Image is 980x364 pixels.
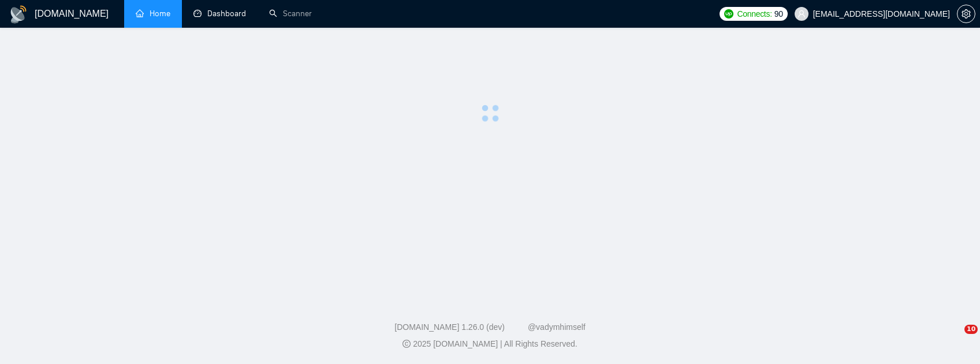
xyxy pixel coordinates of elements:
span: 10 [964,325,978,334]
div: 2025 [DOMAIN_NAME] | All Rights Reserved. [9,338,971,350]
a: @vadymhimself [528,322,586,332]
img: upwork-logo.png [724,9,733,18]
button: setting [957,5,975,23]
iframe: Intercom live chat [941,325,968,352]
img: logo [9,5,28,24]
a: [DOMAIN_NAME] 1.26.0 (dev) [394,322,505,332]
span: user [798,10,806,18]
span: Dashboard [207,9,246,18]
a: homeHome [136,9,170,18]
span: Connects: [737,8,772,20]
span: dashboard [193,9,202,17]
span: 90 [774,8,783,20]
a: searchScanner [269,9,312,18]
a: setting [957,9,975,18]
span: copyright [403,340,411,348]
